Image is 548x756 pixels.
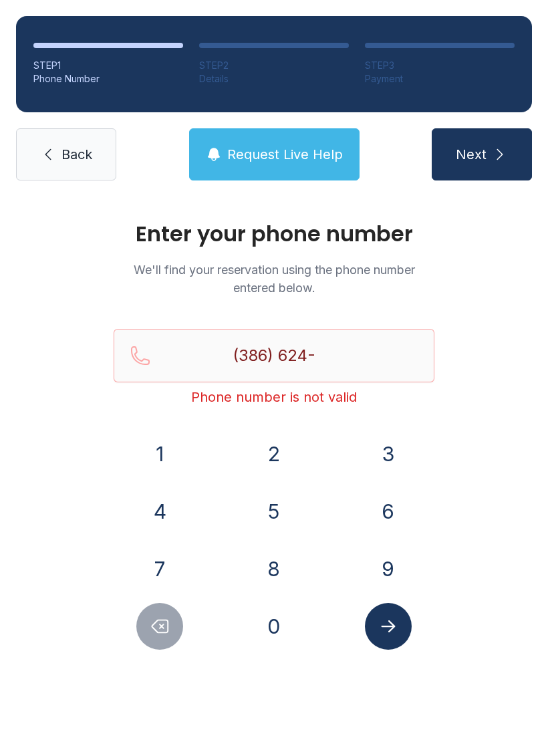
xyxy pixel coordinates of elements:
button: 9 [365,545,412,592]
div: Payment [365,72,515,86]
div: Phone number is not valid [114,388,434,406]
h1: Enter your phone number [114,223,434,245]
button: 3 [365,430,412,477]
button: 4 [136,488,183,535]
button: 0 [251,603,297,650]
div: Phone Number [33,72,183,86]
button: Delete number [136,603,183,650]
div: STEP 3 [365,59,515,72]
p: We'll find your reservation using the phone number entered below. [114,261,434,297]
span: Request Live Help [227,145,343,164]
button: 1 [136,430,183,477]
div: Details [199,72,349,86]
span: Next [456,145,487,164]
div: STEP 1 [33,59,183,72]
button: 2 [251,430,297,477]
div: STEP 2 [199,59,349,72]
span: Back [61,145,92,164]
button: 5 [251,488,297,535]
button: 6 [365,488,412,535]
input: Reservation phone number [114,329,434,382]
button: Submit lookup form [365,603,412,650]
button: 7 [136,545,183,592]
button: 8 [251,545,297,592]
